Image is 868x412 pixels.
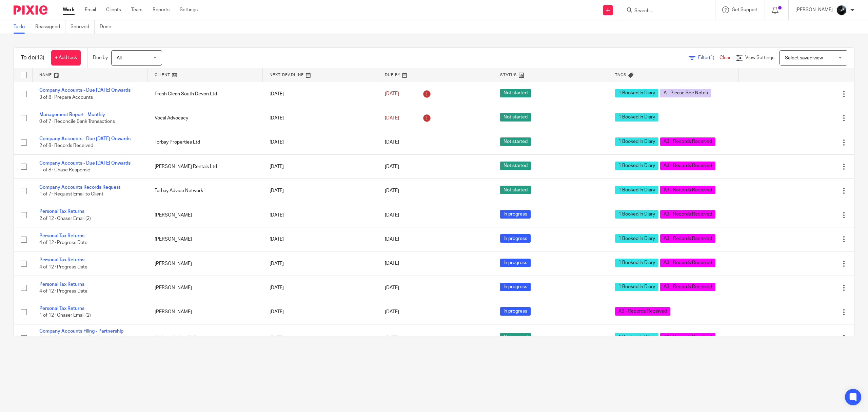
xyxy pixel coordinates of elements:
span: A3 - Records Received [615,307,670,316]
td: Torbay Properties Ltd [148,130,263,154]
span: 1 of 8 · Chase Response [39,168,90,172]
span: A3 - Records Received [660,333,715,341]
td: [DATE] [263,154,378,179]
a: Clients [106,6,121,13]
td: [DATE] [263,251,378,276]
span: (1) [709,55,714,60]
span: 2 of 12 · Chaser Email (2) [39,216,91,221]
a: Company Accounts - Due [DATE] Onwards [39,88,131,93]
span: A3 - Records Received [660,259,715,267]
span: A3 - Records Received [660,186,715,194]
a: Company Accounts - Due [DATE] Onwards [39,136,131,141]
span: Not started [500,162,531,170]
span: In progress [500,283,531,291]
td: Vocal Advocacy [148,106,263,130]
span: 0 of 7 · Reconcile Bank Transactions [39,119,115,124]
a: Management Report - Monthly [39,112,105,117]
span: [DATE] [385,261,399,266]
span: [DATE] [385,188,399,193]
span: 1 Booked In Diary [615,89,658,97]
span: Filter [698,55,719,60]
span: 0 of 4 · Draft Accounts/Tax Return Sent for Approval (Draft) [39,336,129,348]
span: [DATE] [385,92,399,96]
span: A3 - Records Received [660,283,715,291]
span: Not started [500,137,531,146]
span: A3 - Records Received [660,210,715,219]
h1: To do [21,54,44,61]
span: 1 Booked In Diary [615,259,658,267]
a: Personal Tax Returns [39,306,84,311]
span: In progress [500,307,531,316]
span: 1 of 7 · Request Email to Client [39,192,103,197]
span: 1 Booked In Diary [615,210,658,219]
span: [DATE] [385,336,399,340]
span: [DATE] [385,164,399,169]
span: [DATE] [385,237,399,242]
a: + Add task [51,50,81,65]
span: (13) [35,55,44,60]
span: [DATE] [385,285,399,290]
td: Torbay Advice Network [148,179,263,203]
a: Reassigned [35,20,65,34]
span: 1 Booked In Diary [615,283,658,291]
td: [PERSON_NAME] [148,203,263,227]
span: Not started [500,333,531,341]
a: Personal Tax Returns [39,258,84,262]
span: Not started [500,89,531,97]
a: Company Accounts Filing - Partnership [39,329,123,334]
span: [DATE] [385,213,399,218]
a: Personal Tax Returns [39,209,84,214]
td: [PERSON_NAME] [148,227,263,251]
span: 1 Booked In Diary [615,137,658,146]
span: 1 Booked In Diary [615,234,658,243]
a: Reports [153,6,170,13]
span: 3 of 8 · Prepare Accounts [39,95,93,100]
td: [PERSON_NAME] Rentals Ltd [148,154,263,179]
a: To do [14,20,30,34]
td: [DATE] [263,179,378,203]
img: Pixie [14,5,47,15]
span: In progress [500,259,531,267]
a: Settings [180,6,198,13]
span: 1 Booked In Diary [615,162,658,170]
td: Harbour Lodge B&B [148,324,263,352]
a: Team [131,6,142,13]
span: 2 of 8 · Records Received [39,144,93,148]
span: 4 of 12 · Progress Date [39,265,87,269]
a: Email [85,6,96,13]
a: Company Accounts Records Request [39,185,120,190]
a: Work [63,6,75,13]
td: [DATE] [263,106,378,130]
span: In progress [500,210,531,219]
span: [DATE] [385,310,399,314]
span: [DATE] [385,140,399,145]
span: A - Please See Notes [660,89,711,97]
td: Fresh Clean South Devon Ltd [148,82,263,106]
span: 1 Booked In Diary [615,113,658,121]
img: 1000002122.jpg [836,5,847,16]
td: [DATE] [263,324,378,352]
span: 4 of 12 · Progress Date [39,289,87,294]
span: 1 Booked In Diary [615,333,658,341]
span: Tags [615,73,627,77]
td: [PERSON_NAME] [148,251,263,276]
span: View Settings [745,55,774,60]
td: [DATE] [263,203,378,227]
td: [DATE] [263,276,378,300]
a: Clear [719,55,731,60]
span: All [117,56,122,60]
td: [DATE] [263,82,378,106]
span: 1 Booked In Diary [615,186,658,194]
td: [DATE] [263,227,378,251]
span: A3 - Records Received [660,137,715,146]
a: Done [100,20,116,34]
span: 4 of 12 · Progress Date [39,240,87,245]
input: Search [634,8,695,14]
a: Personal Tax Returns [39,233,84,238]
span: 1 of 12 · Chaser Email (2) [39,313,91,318]
td: [PERSON_NAME] [148,300,263,324]
p: [PERSON_NAME] [795,6,833,13]
p: Due by [93,54,108,61]
span: In progress [500,234,531,243]
span: Not started [500,113,531,121]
